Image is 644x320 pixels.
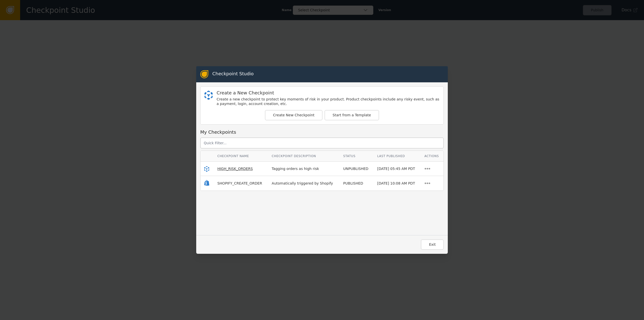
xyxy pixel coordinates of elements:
span: Tagging orders as high risk [272,167,319,171]
button: Start from a Template [325,110,379,120]
span: SHOPIFY_CREATE_ORDER [217,181,262,185]
th: Last Published [373,151,421,162]
div: PUBLISHED [343,181,370,186]
button: Exit [421,239,444,250]
div: Create a new checkpoint to protect key moments of risk in your product. Product checkpoints inclu... [217,97,439,106]
th: Status [339,151,373,162]
div: [DATE] 10:08 AM PDT [377,181,417,186]
button: Create New Checkpoint [265,110,323,120]
div: Checkpoint Studio [212,70,254,78]
span: Automatically triggered by Shopify [272,181,333,185]
input: Quick Filter... [200,137,444,149]
div: My Checkpoints [200,129,444,135]
th: Checkpoint Name [214,151,268,162]
span: HIGH_RISK_ORDERS [217,167,253,171]
div: [DATE] 05:45 AM PDT [377,166,417,171]
th: Checkpoint Description [268,151,339,162]
div: UNPUBLISHED [343,166,370,171]
div: Create a New Checkpoint [217,91,439,95]
th: Actions [421,151,444,162]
